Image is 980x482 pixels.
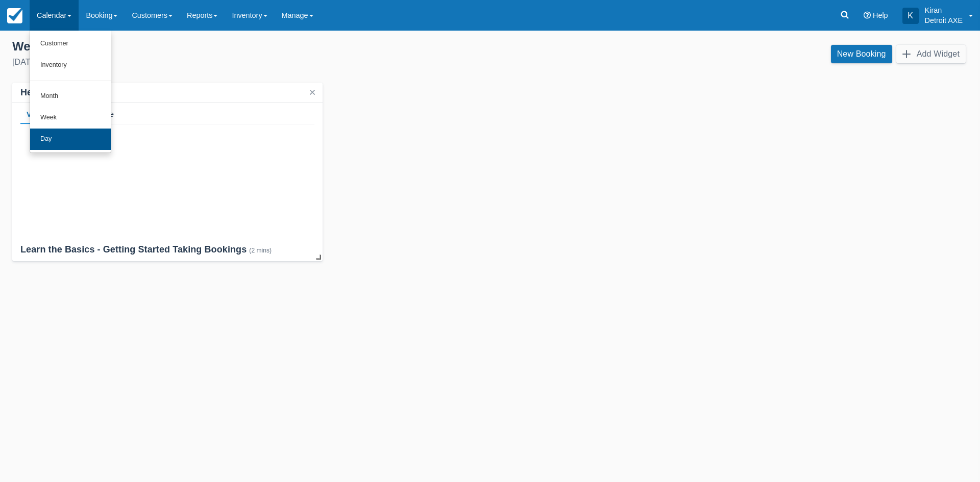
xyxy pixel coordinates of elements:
[30,86,111,107] a: Month
[249,247,272,254] div: (2 mins)
[12,39,482,54] div: Welcome , Kiran !
[925,15,963,26] p: Detroit AXE
[20,87,62,98] div: Helpdesk
[30,129,111,150] a: Day
[30,107,111,129] a: Week
[864,12,871,19] i: Help
[896,45,966,63] button: Add Widget
[20,103,53,124] div: Video
[925,5,963,15] p: Kiran
[902,8,919,24] div: K
[30,31,111,153] ul: Calendar
[30,33,111,55] a: Customer
[831,45,892,63] a: New Booking
[873,11,888,19] span: Help
[7,8,22,23] img: checkfront-main-nav-mini-logo.png
[20,244,314,257] div: Learn the Basics - Getting Started Taking Bookings
[12,56,482,68] div: [DATE]
[30,55,111,76] a: Inventory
